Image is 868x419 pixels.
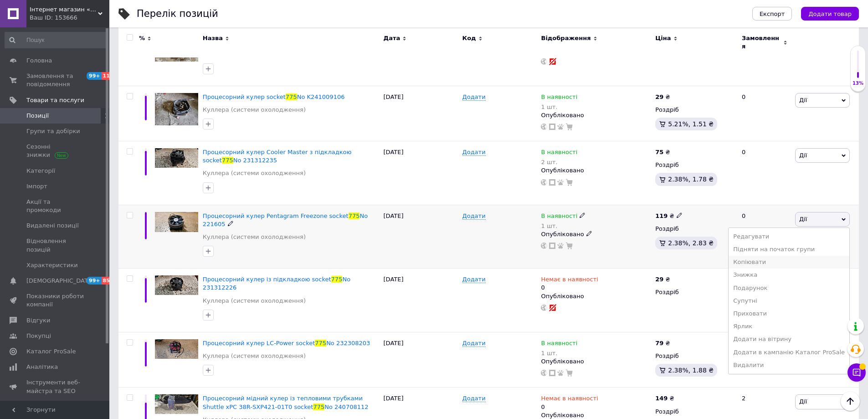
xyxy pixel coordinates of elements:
[384,34,401,42] span: Дата
[729,282,849,295] li: Подарунок
[203,395,363,410] span: Процесорний мідний кулер із тепловими трубками Shuttle xPC 38R-SXP421-01T0 socket
[655,394,674,403] div: ₴
[729,256,849,269] li: Копіювати
[324,403,368,410] span: No 240708112
[668,239,714,247] span: 2.38%, 2.83 ₴
[847,363,866,382] button: Чат з покупцем
[381,141,460,205] div: [DATE]
[155,339,198,359] img: Процессорный куллер LC-Power socket 775 № 232308203
[655,352,734,360] div: Роздріб
[381,205,460,269] div: [DATE]
[541,111,651,119] div: Опубліковано
[655,149,663,155] b: 75
[203,297,306,305] a: Куллера (системи охолодження)
[729,243,849,256] li: Підняти на початок групи
[203,149,352,164] span: Процесорний кулер Cooler Master з підкладкою socket
[155,93,198,125] img: Процессорный куллер socket 775 № K241009106
[203,352,306,360] a: Куллера (системи охолодження)
[203,169,306,177] a: Куллера (системи охолодження)
[729,307,849,320] li: Приховати
[541,394,598,411] div: 0
[541,395,598,404] span: Немає в наявності
[462,340,486,347] span: Додати
[102,72,112,80] span: 11
[541,350,577,357] div: 1 шт.
[233,157,277,164] span: No 231312235
[26,222,79,230] span: Видалені позиції
[137,9,218,19] div: Перелік позицій
[462,395,486,402] span: Додати
[26,332,51,340] span: Покупці
[668,120,714,128] span: 5.21%, 1.51 ₴
[655,340,663,347] b: 79
[26,347,76,356] span: Каталог ProSale
[203,340,370,347] a: Процесорний кулер LC-Power socket775No 232308203
[541,93,577,103] span: В наявності
[203,276,350,291] a: Процесорний кулер із підкладкою socket775No 231312226
[736,205,793,269] div: 0
[668,367,714,374] span: 2.38%, 1.88 ₴
[381,86,460,141] div: [DATE]
[26,72,84,88] span: Замовлення та повідомлення
[315,340,326,347] span: 775
[655,339,670,347] div: ₴
[331,276,343,283] span: 775
[381,332,460,388] div: [DATE]
[541,222,586,229] div: 1 шт.
[742,34,781,51] span: Замовлення
[541,159,577,166] div: 2 шт.
[26,198,84,214] span: Акції та промокоди
[729,320,849,333] li: Ярлик
[203,212,368,228] a: Процесорний кулер Pentagram Freezone socket775No 221605
[655,276,663,283] b: 29
[462,276,486,283] span: Додати
[30,5,98,14] span: Інтернет магазин «Tovara.net»
[541,275,598,292] div: 0
[729,333,849,346] li: Додати на вітрину
[26,292,84,309] span: Показники роботи компанії
[541,340,577,349] span: В наявності
[381,269,460,332] div: [DATE]
[87,277,102,285] span: 99+
[655,161,734,169] div: Роздріб
[729,295,849,307] li: Супутні
[462,34,476,42] span: Код
[26,127,80,135] span: Групи та добірки
[139,34,145,42] span: %
[326,340,370,347] span: No 232308203
[655,93,670,101] div: ₴
[26,167,55,175] span: Категорії
[655,212,682,220] div: ₴
[203,340,315,347] span: Процесорний кулер LC-Power socket
[155,394,198,414] img: Процессорный медный куллер с тепловыми трубками Shuttle xPC 38R-SXP421-01T0 socket 775 № 240708112
[87,72,102,80] span: 99+
[313,403,324,410] span: 775
[655,275,670,284] div: ₴
[541,292,651,300] div: Опубліковано
[26,96,84,104] span: Товари та послуги
[203,395,369,410] a: Процесорний мідний кулер із тепловими трубками Shuttle xPC 38R-SXP421-01T0 socket775No 240708112
[655,93,663,100] b: 29
[203,276,331,283] span: Процесорний кулер із підкладкою socket
[462,149,486,156] span: Додати
[222,157,233,164] span: 775
[102,277,112,285] span: 85
[203,93,286,100] span: Процесорний кулер socket
[736,141,793,205] div: 0
[462,93,486,101] span: Додати
[799,216,807,222] span: Дії
[655,212,668,219] b: 119
[349,212,360,219] span: 775
[5,32,108,48] input: Пошук
[851,80,865,87] div: 13%
[541,230,651,238] div: Опубліковано
[26,277,94,285] span: [DEMOGRAPHIC_DATA]
[155,212,198,233] img: Процессорный куллер Pentagram Freezone socket 775 № 221605
[26,182,47,191] span: Імпорт
[799,97,807,103] span: Дії
[203,34,223,42] span: Назва
[203,233,306,241] a: Куллера (системи охолодження)
[729,346,849,359] li: Додати в кампанію Каталог ProSale
[655,34,671,42] span: Ціна
[203,106,306,114] a: Куллера (системи охолодження)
